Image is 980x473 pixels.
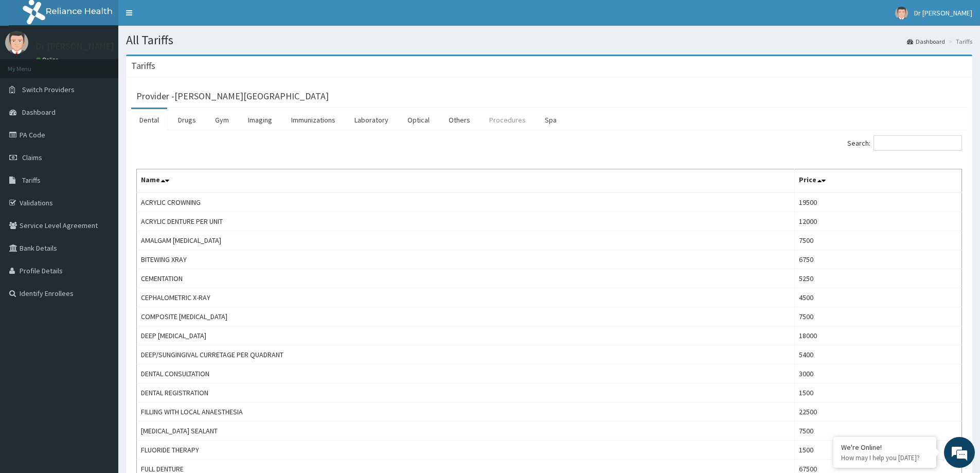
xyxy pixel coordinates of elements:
[795,269,962,288] td: 5250
[22,108,56,117] span: Dashboard
[841,453,929,462] p: How may I help you today?
[137,441,795,460] td: FLUORIDE THERAPY
[795,250,962,269] td: 6750
[537,109,565,131] a: Spa
[131,109,167,131] a: Dental
[36,56,61,63] a: Online
[795,231,962,250] td: 7500
[22,153,42,162] span: Claims
[914,8,972,17] span: Dr [PERSON_NAME]
[22,85,75,94] span: Switch Providers
[137,364,795,383] td: DENTAL CONSULTATION
[5,31,28,54] img: User Image
[795,169,962,193] th: Price
[795,307,962,326] td: 7500
[137,288,795,307] td: CEPHALOMETRIC X-RAY
[841,443,929,452] div: We're Online!
[895,7,908,20] img: User Image
[847,135,962,151] label: Search:
[137,212,795,231] td: ACRYLIC DENTURE PER UNIT
[795,364,962,383] td: 3000
[795,192,962,212] td: 19500
[795,422,962,441] td: 7500
[22,176,41,185] span: Tariffs
[36,42,114,51] p: Dr [PERSON_NAME]
[874,135,962,151] input: Search:
[795,212,962,231] td: 12000
[481,109,534,131] a: Procedures
[170,109,204,131] a: Drugs
[795,441,962,460] td: 1500
[137,383,795,402] td: DENTAL REGISTRATION
[137,326,795,345] td: DEEP [MEDICAL_DATA]
[795,326,962,345] td: 18000
[137,231,795,250] td: AMALGAM [MEDICAL_DATA]
[346,109,397,131] a: Laboratory
[137,307,795,326] td: COMPOSITE [MEDICAL_DATA]
[137,345,795,364] td: DEEP/SUNGINGIVAL CURRETAGE PER QUADRANT
[399,109,438,131] a: Optical
[126,33,972,47] h1: All Tariffs
[283,109,344,131] a: Immunizations
[946,37,972,46] li: Tariffs
[137,250,795,269] td: BITEWING XRAY
[131,61,155,71] h3: Tariffs
[136,92,329,101] h3: Provider - [PERSON_NAME][GEOGRAPHIC_DATA]
[240,109,280,131] a: Imaging
[795,288,962,307] td: 4500
[440,109,478,131] a: Others
[907,37,945,46] a: Dashboard
[137,269,795,288] td: CEMENTATION
[795,402,962,422] td: 22500
[795,345,962,364] td: 5400
[137,169,795,193] th: Name
[207,109,237,131] a: Gym
[137,402,795,422] td: FILLING WITH LOCAL ANAESTHESIA
[137,192,795,212] td: ACRYLIC CROWNING
[137,422,795,441] td: [MEDICAL_DATA] SEALANT
[795,383,962,402] td: 1500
